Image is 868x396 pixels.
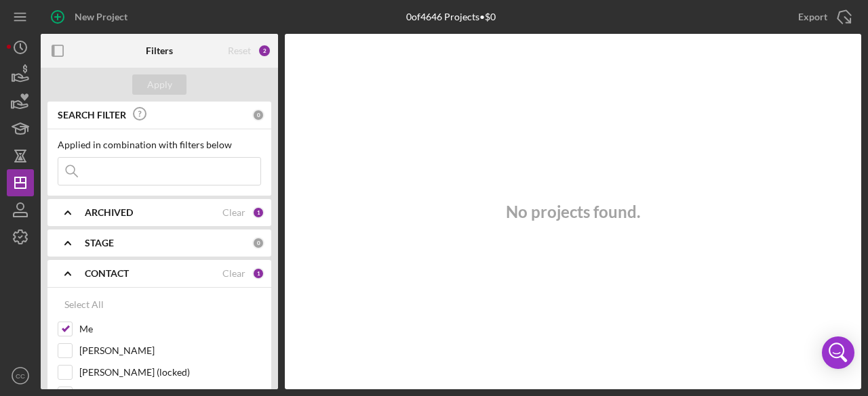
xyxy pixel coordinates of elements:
div: 0 [252,237,264,249]
b: CONTACT [85,268,129,279]
div: Apply [147,74,172,95]
div: Clear [222,207,245,218]
div: Reset [228,45,251,56]
label: [PERSON_NAME] (locked) [79,366,261,379]
label: Me [79,322,261,336]
div: Applied in combination with filters below [58,139,261,150]
div: 0 [252,109,264,121]
button: Export [785,3,861,30]
button: CC [7,362,34,389]
button: Select All [58,291,111,318]
div: Export [798,3,827,30]
b: STAGE [85,238,114,248]
h3: No projects found. [506,202,640,221]
div: Select All [64,291,104,318]
text: CC [16,372,25,380]
button: Apply [132,74,186,95]
div: Clear [222,268,245,279]
button: New Project [41,3,141,30]
label: [PERSON_NAME] [79,344,261,357]
b: Filters [146,45,173,56]
div: Open Intercom Messenger [822,336,854,369]
div: 0 of 4646 Projects • $0 [406,12,496,22]
div: 1 [252,206,264,219]
div: 1 [252,267,264,280]
b: ARCHIVED [85,207,133,218]
b: SEARCH FILTER [58,110,126,120]
div: 2 [258,44,271,58]
div: New Project [75,3,127,30]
